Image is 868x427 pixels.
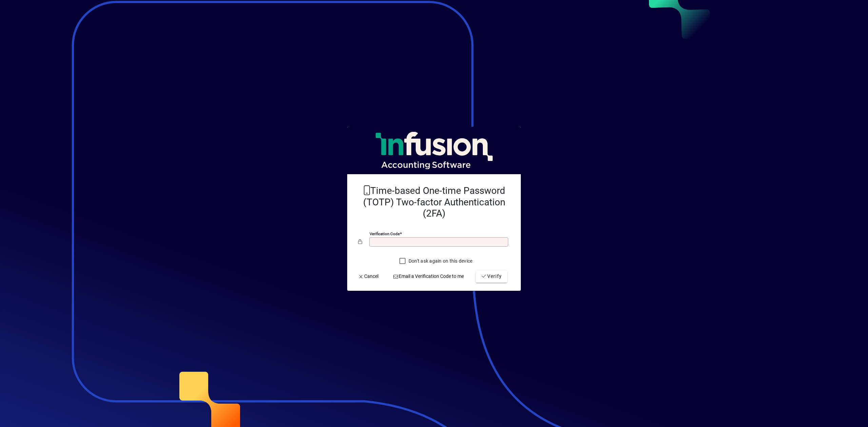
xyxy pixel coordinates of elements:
[393,273,464,280] span: Email a Verification Code to me
[390,270,467,283] button: Email a Verification Code to me
[481,273,502,280] span: Verify
[358,273,378,280] span: Cancel
[476,270,507,283] button: Verify
[407,258,473,264] label: Don't ask again on this device
[355,270,381,283] button: Cancel
[370,231,400,236] mat-label: Verification code
[358,185,510,219] h2: Time-based One-time Password (TOTP) Two-factor Authentication (2FA)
